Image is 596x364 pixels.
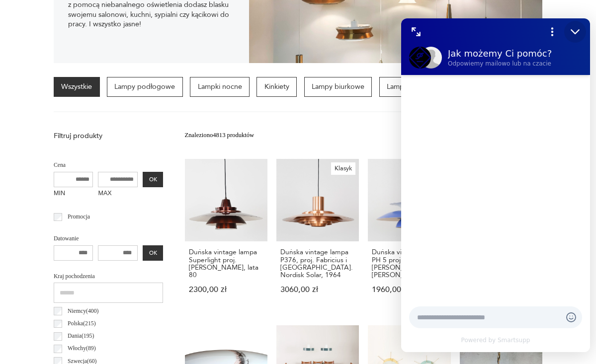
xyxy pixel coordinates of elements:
iframe: Smartsupp widget messenger [401,18,590,352]
a: Duńska vintage lampa PH 5 proj. Poul Henningsen, Louis Poulsen, 1958Duńska vintage lampa PH 5 pro... [368,159,450,311]
p: Filtruj produkty [54,131,164,141]
h3: Duńska vintage lampa PH 5 proj. [PERSON_NAME], [PERSON_NAME], 1958 [372,248,446,279]
h3: Duńska vintage lampa P376, proj. Fabricius i [GEOGRAPHIC_DATA]. Nordisk Solar, 1964 [280,248,355,279]
button: OK [143,245,163,261]
p: 2300,00 zł [189,286,263,293]
label: MIN [54,187,93,201]
a: Lampki nocne [190,77,250,97]
a: Duńska vintage lampa Superlight proj. David Mogensen, lata 80Duńska vintage lampa Superlight proj... [185,159,267,311]
a: Wszystkie [54,77,100,97]
a: Kinkiety [256,77,297,97]
label: MAX [98,187,138,201]
h3: Duńska vintage lampa Superlight proj. [PERSON_NAME], lata 80 [189,248,263,279]
p: Promocja [68,212,90,222]
a: KlasykDuńska vintage lampa P376, proj. Fabricius i Kastholm. Nordisk Solar, 1964Duńska vintage la... [276,159,359,311]
p: Cena [54,160,164,170]
p: Włochy ( 89 ) [68,344,96,354]
p: Datowanie [54,234,164,244]
a: Lampy podłogowe [107,77,183,97]
a: Lampy biurkowe [304,77,372,97]
p: Niemcy ( 400 ) [68,306,98,316]
p: 1960,00 zł [372,286,446,293]
p: Polska ( 215 ) [68,319,96,329]
p: 3060,00 zł [280,286,355,293]
p: Kraj pochodzenia [54,272,164,282]
a: Lampy sufitowe [379,77,445,97]
button: OK [143,172,163,188]
p: Dania ( 195 ) [68,331,94,341]
div: Znaleziono 4813 produktów [185,131,255,141]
